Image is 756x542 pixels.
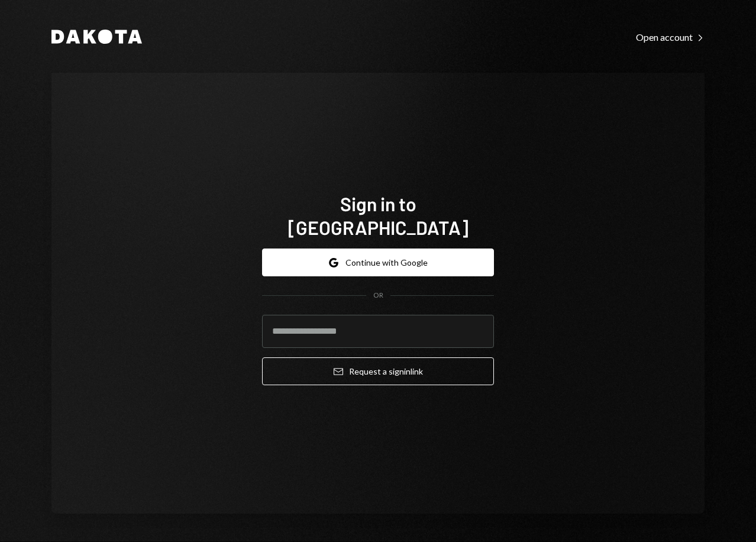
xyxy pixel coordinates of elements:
a: Open account [636,30,705,43]
button: Continue with Google [262,249,494,276]
button: Request a signinlink [262,357,494,385]
div: OR [373,291,383,301]
div: Open account [636,31,705,43]
h1: Sign in to [GEOGRAPHIC_DATA] [262,192,494,239]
